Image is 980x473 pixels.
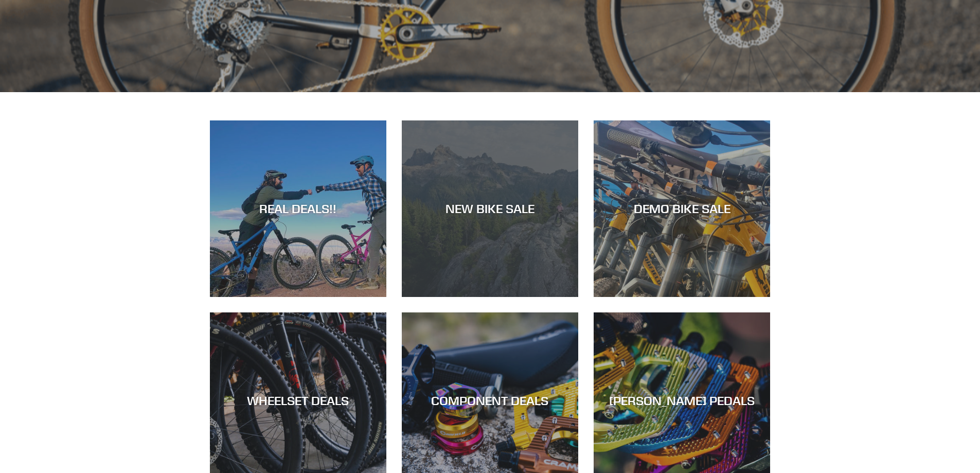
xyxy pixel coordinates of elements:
div: DEMO BIKE SALE [594,201,770,216]
div: REAL DEALS!! [210,201,386,216]
a: REAL DEALS!! [210,120,386,297]
div: NEW BIKE SALE [402,201,578,216]
div: COMPONENT DEALS [402,393,578,408]
a: NEW BIKE SALE [402,120,578,297]
div: WHEELSET DEALS [210,393,386,408]
a: DEMO BIKE SALE [594,120,770,297]
div: [PERSON_NAME] PEDALS [594,393,770,408]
